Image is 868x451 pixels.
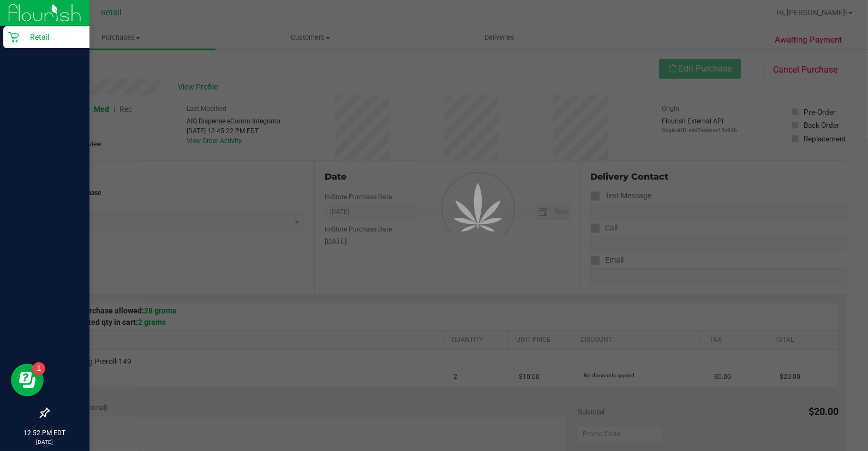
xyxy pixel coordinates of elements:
inline-svg: Retail [8,32,19,43]
p: Retail [19,31,85,44]
p: 12:52 PM EDT [5,428,85,438]
iframe: Resource center unread badge [32,362,45,375]
p: [DATE] [5,438,85,446]
iframe: Resource center [11,364,44,396]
